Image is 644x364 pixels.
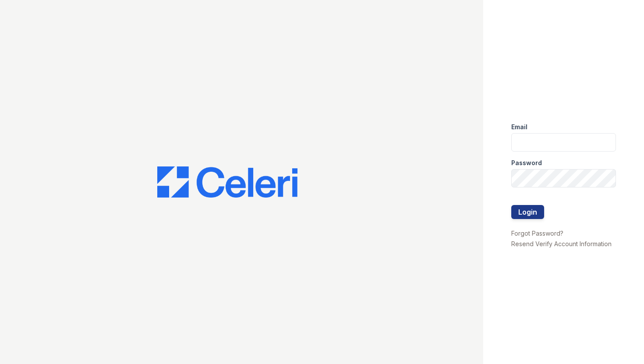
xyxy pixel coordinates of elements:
[157,166,297,198] img: CE_Logo_Blue-a8612792a0a2168367f1c8372b55b34899dd931a85d93a1a3d3e32e68fde9ad4.png
[511,230,563,237] a: Forgot Password?
[511,159,542,167] label: Password
[511,205,544,219] button: Login
[511,240,612,247] a: Resend Verify Account Information
[511,123,527,131] label: Email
